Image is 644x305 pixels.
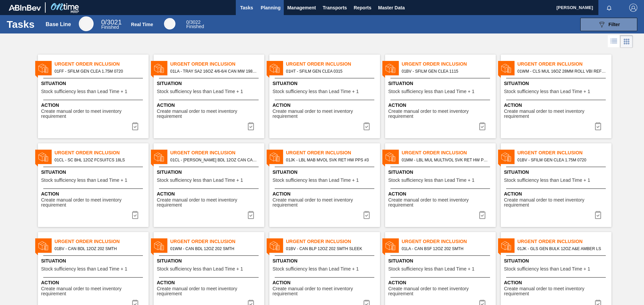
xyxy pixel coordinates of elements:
span: Create manual order to meet inventory requirement [504,198,610,208]
button: icon-task complete [590,120,606,133]
span: Create manual order to meet inventory requirement [157,286,263,297]
span: Reports [354,4,371,12]
span: Stock sufficiency less than Lead Time + 1 [41,266,127,272]
img: status [270,152,280,162]
span: Create manual order to meet inventory requirement [388,109,494,119]
div: Complete task: 6820739 [474,120,490,133]
img: status [38,152,48,162]
span: 01BV - CAN BDL 12OZ 202 SMTH [55,245,143,252]
span: Action [157,279,263,286]
span: Management [287,4,316,12]
img: icon-task complete [363,211,371,219]
span: Situation [273,169,378,176]
button: icon-task complete [474,208,490,222]
img: status [38,241,48,251]
span: Urgent Order Inclusion [55,238,149,245]
span: Finished [101,24,119,30]
button: icon-task complete [127,120,143,133]
button: Filter [580,18,637,31]
div: Complete task: 6820745 [590,208,606,222]
div: Complete task: 6820737 [243,120,259,133]
button: icon-task complete [359,120,375,133]
span: / 3021 [101,18,122,26]
span: Action [504,102,610,109]
span: Urgent Order Inclusion [170,238,264,245]
span: Action [41,279,147,286]
span: Create manual order to meet inventory requirement [504,109,610,119]
span: Stock sufficiency less than Lead Time + 1 [388,178,475,183]
span: Tasks [239,4,254,12]
img: icon-task complete [131,122,139,130]
span: Situation [41,257,147,264]
span: 01WM - CAN BDL 12OZ 202 SMTH [170,245,259,252]
span: Stock sufficiency less than Lead Time + 1 [273,89,359,94]
span: Stock sufficiency less than Lead Time + 1 [504,89,590,94]
img: status [270,63,280,73]
span: Situation [388,80,494,87]
span: Stock sufficiency less than Lead Time + 1 [157,89,243,94]
span: Urgent Order Inclusion [518,61,611,68]
span: Urgent Order Inclusion [518,238,611,245]
span: Action [504,279,610,286]
h1: Tasks [7,20,36,28]
div: Complete task: 6820742 [243,208,259,222]
span: Situation [504,80,610,87]
button: icon-task complete [590,208,606,222]
span: Urgent Order Inclusion [55,61,149,68]
img: icon-task complete [478,211,486,219]
button: Notifications [598,3,620,12]
img: icon-task complete [131,211,139,219]
span: Action [273,102,378,109]
span: Action [504,190,610,198]
span: Situation [157,257,263,264]
span: Urgent Order Inclusion [170,61,264,68]
span: Create manual order to meet inventory requirement [41,198,147,208]
img: icon-task complete [594,122,602,130]
div: Complete task: 6820736 [127,120,143,133]
img: status [385,241,395,251]
div: Card Vision [620,35,633,48]
span: Action [41,190,147,198]
span: 01FF - SFILM GEN CLEA 1.75M 0720 [55,68,143,75]
span: Create manual order to meet inventory requirement [388,286,494,297]
span: Urgent Order Inclusion [286,149,380,156]
span: Action [157,102,263,109]
span: 0 [101,18,105,26]
div: Complete task: 6820744 [474,208,490,222]
span: Situation [41,80,147,87]
span: Urgent Order Inclusion [402,238,496,245]
span: Stock sufficiency less than Lead Time + 1 [388,89,475,94]
span: Action [41,102,147,109]
img: status [154,63,164,73]
span: Action [157,190,263,198]
img: icon-task complete [594,211,602,219]
span: Action [388,190,494,198]
img: icon-task complete [247,211,255,219]
span: Urgent Order Inclusion [402,149,496,156]
span: Stock sufficiency less than Lead Time + 1 [273,178,359,183]
span: Planning [261,4,280,12]
img: status [270,241,280,251]
span: Create manual order to meet inventory requirement [157,109,263,119]
div: Complete task: 6820740 [590,120,606,133]
button: icon-task complete [127,208,143,222]
span: 01JK - LBL MAB MVOL SVK RET HW PPS #3 [286,156,375,164]
span: Urgent Order Inclusion [286,61,380,68]
span: Situation [388,169,494,176]
span: Situation [504,169,610,176]
span: Stock sufficiency less than Lead Time + 1 [273,266,359,272]
span: Stock sufficiency less than Lead Time + 1 [157,178,243,183]
button: icon-task complete [243,208,259,222]
span: 01CL - SC BHL 12OZ FCSUITCS 18LS [55,156,143,164]
div: List Vision [608,35,620,48]
div: Real Time [164,18,175,29]
span: Urgent Order Inclusion [170,149,264,156]
div: Real Time [186,20,204,29]
div: Complete task: 6820743 [359,208,375,222]
img: status [385,63,395,73]
span: Action [273,279,378,286]
span: Action [388,279,494,286]
img: status [385,152,395,162]
span: Action [273,190,378,198]
span: Situation [157,80,263,87]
